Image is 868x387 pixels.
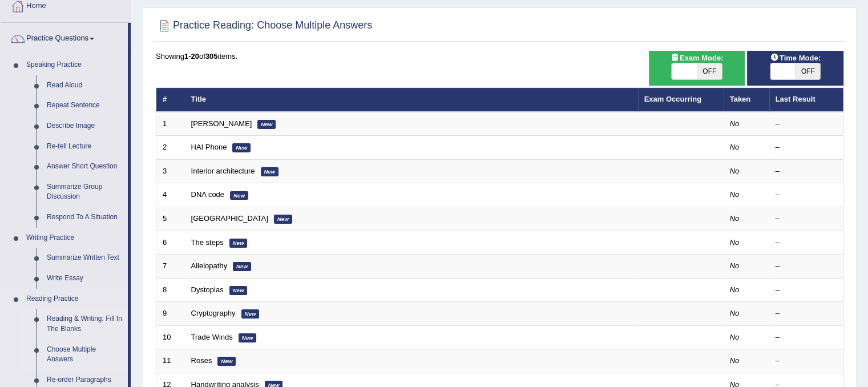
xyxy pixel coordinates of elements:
em: No [730,356,740,365]
em: No [730,285,740,294]
a: Respond To A Situation [42,207,128,228]
td: 5 [156,207,185,231]
em: New [241,309,260,319]
em: No [730,214,740,223]
td: 7 [156,255,185,279]
div: Showing of items. [156,51,843,62]
em: New [217,357,236,366]
em: No [730,309,740,317]
a: Practice Questions [1,23,128,51]
em: New [232,143,251,152]
span: OFF [796,63,821,79]
a: Reading Practice [21,289,128,309]
div: – [776,119,837,130]
a: Writing Practice [21,228,128,248]
td: 9 [156,302,185,326]
a: Dystopias [191,285,224,294]
em: No [730,119,740,128]
a: HAI Phone [191,143,227,151]
td: 11 [156,349,185,373]
td: 3 [156,159,185,183]
span: Exam Mode: [666,52,728,64]
em: No [730,261,740,270]
em: No [730,167,740,175]
a: Allelopathy [191,261,228,270]
h2: Practice Reading: Choose Multiple Answers [156,17,372,34]
a: Speaking Practice [21,55,128,75]
a: DNA code [191,190,225,199]
a: [GEOGRAPHIC_DATA] [191,214,268,223]
td: 4 [156,183,185,207]
a: Read Aloud [42,75,128,96]
th: # [156,88,185,112]
a: Roses [191,356,212,365]
a: Re-tell Lecture [42,136,128,157]
div: – [776,285,837,296]
b: 305 [205,52,218,61]
div: – [776,166,837,177]
a: Reading & Writing: Fill In The Blanks [42,309,128,339]
a: Interior architecture [191,167,255,175]
em: No [730,238,740,247]
em: New [261,167,279,176]
td: 1 [156,112,185,136]
div: Show exams occurring in exams [649,51,745,86]
a: Repeat Sentence [42,95,128,116]
em: New [230,191,248,200]
a: Cryptography [191,309,236,317]
span: Time Mode: [766,52,825,64]
a: Exam Occurring [644,95,701,103]
a: Summarize Written Text [42,248,128,268]
div: – [776,190,837,200]
div: – [776,308,837,319]
a: Write Essay [42,268,128,289]
span: OFF [697,63,722,79]
a: The steps [191,238,224,247]
em: No [730,190,740,199]
em: New [229,239,248,248]
a: Describe Image [42,116,128,136]
td: 10 [156,325,185,349]
a: [PERSON_NAME] [191,119,252,128]
div: – [776,356,837,366]
div: – [776,237,837,248]
td: 6 [156,231,185,255]
a: Summarize Group Discussion [42,177,128,207]
td: 2 [156,136,185,160]
em: New [239,333,257,342]
em: New [229,286,248,295]
em: New [274,215,292,224]
em: New [233,262,251,271]
a: Trade Winds [191,333,233,341]
div: – [776,213,837,224]
em: No [730,333,740,341]
div: – [776,332,837,343]
td: 8 [156,278,185,302]
th: Last Result [769,88,843,112]
th: Taken [724,88,769,112]
a: Answer Short Question [42,156,128,177]
a: Choose Multiple Answers [42,340,128,370]
div: – [776,261,837,272]
em: New [257,120,276,129]
b: 1-20 [184,52,199,61]
th: Title [185,88,638,112]
em: No [730,143,740,151]
div: – [776,142,837,153]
